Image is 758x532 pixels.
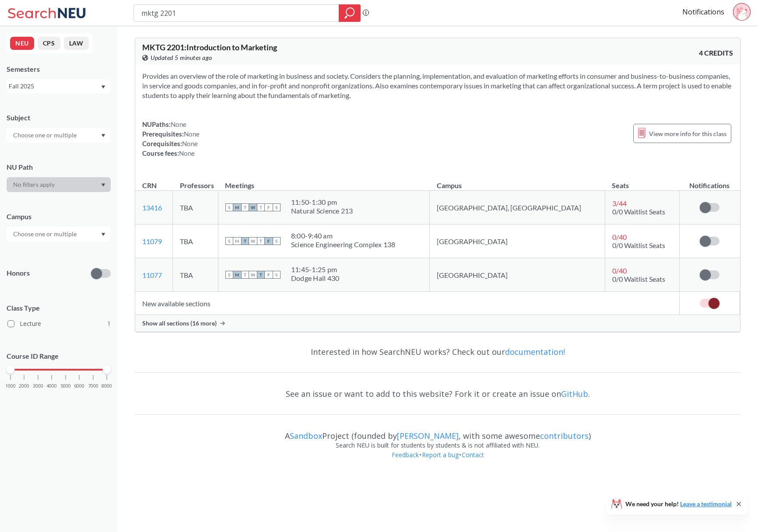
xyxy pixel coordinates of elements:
span: 7000 [88,384,98,388]
span: W [249,237,257,245]
svg: Dropdown arrow [101,183,105,187]
span: S [273,271,281,279]
div: Search NEU is built for students by students & is not affiliated with NEU. [135,441,740,450]
div: Fall 2025 [9,81,100,91]
div: Show all sections (16 more) [135,315,740,332]
a: 11079 [142,237,162,245]
div: • • [135,450,740,473]
div: 8:00 - 9:40 am [291,231,396,240]
span: Updated 5 minutes ago [151,53,212,63]
svg: Dropdown arrow [101,233,105,236]
span: F [265,271,273,279]
span: 0/0 Waitlist Seats [612,275,665,283]
span: S [225,237,233,245]
span: 6000 [74,384,84,388]
span: T [257,203,265,211]
div: NU Path [7,162,111,172]
th: Seats [605,172,679,191]
div: A Project (founded by , with some awesome ) [135,423,740,441]
span: M [233,237,241,245]
span: 0 / 40 [612,266,627,275]
span: 1 [107,319,111,329]
span: None [171,120,186,128]
input: Choose one or multiple [9,229,82,239]
span: 3 / 44 [612,199,627,207]
span: 3000 [33,384,43,388]
a: Contact [461,451,484,459]
span: T [241,271,249,279]
span: T [257,271,265,279]
span: F [265,203,273,211]
td: [GEOGRAPHIC_DATA], [GEOGRAPHIC_DATA] [430,191,605,224]
input: Choose one or multiple [9,130,82,140]
span: We need your help! [625,501,732,507]
span: Class Type [7,303,111,313]
a: documentation! [505,346,565,357]
span: W [249,203,257,211]
section: Provides an overview of the role of marketing in business and society. Considers the planning, im... [142,71,733,100]
span: 8000 [102,384,112,388]
span: T [241,237,249,245]
div: Interested in how SearchNEU works? Check out our [135,339,740,364]
td: TBA [173,191,218,224]
div: Science Engineering Complex 138 [291,240,396,249]
span: 0 / 40 [612,233,627,241]
td: TBA [173,224,218,258]
div: NUPaths: Prerequisites: Corequisites: Course fees: [142,119,200,158]
div: Dropdown arrow [7,177,111,192]
a: contributors [540,430,589,441]
span: 2000 [19,384,29,388]
td: New available sections [135,292,679,315]
div: Semesters [7,64,111,74]
a: Feedback [391,451,419,459]
div: Natural Science 213 [291,206,353,215]
span: View more info for this class [649,128,726,139]
div: 11:45 - 1:25 pm [291,265,340,274]
span: None [179,149,195,157]
label: Lecture [7,318,111,329]
span: 0/0 Waitlist Seats [612,207,665,216]
span: None [182,140,198,147]
span: S [273,237,281,245]
button: LAW [64,37,89,50]
a: Sandbox [290,430,322,441]
span: T [241,203,249,211]
td: [GEOGRAPHIC_DATA] [430,258,605,292]
a: 13416 [142,203,162,212]
div: Dropdown arrow [7,227,111,241]
span: S [225,203,233,211]
td: [GEOGRAPHIC_DATA] [430,224,605,258]
div: CRN [142,181,157,190]
div: Dropdown arrow [7,128,111,143]
span: S [225,271,233,279]
span: 5000 [60,384,71,388]
a: 11077 [142,271,162,279]
div: Fall 2025Dropdown arrow [7,79,111,93]
span: 0/0 Waitlist Seats [612,241,665,249]
div: magnifying glass [339,4,361,22]
span: F [265,237,273,245]
div: 11:50 - 1:30 pm [291,198,353,206]
span: S [273,203,281,211]
div: See an issue or want to add to this website? Fork it or create an issue on . [135,381,740,406]
a: Report a bug [421,451,459,459]
svg: magnifying glass [344,7,355,19]
th: Professors [173,172,218,191]
span: 4000 [46,384,57,388]
div: Campus [7,212,111,221]
a: Leave a testimonial [680,500,732,507]
span: W [249,271,257,279]
span: 1000 [5,384,16,388]
div: Subject [7,113,111,122]
a: GitHub [561,388,588,399]
th: Campus [430,172,605,191]
a: Notifications [682,7,724,17]
td: TBA [173,258,218,292]
a: [PERSON_NAME] [397,430,459,441]
p: Honors [7,268,30,278]
span: T [257,237,265,245]
span: None [184,130,200,138]
span: 4 CREDITS [699,48,733,58]
span: MKTG 2201 : Introduction to Marketing [142,42,277,52]
span: Show all sections (16 more) [142,319,217,327]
